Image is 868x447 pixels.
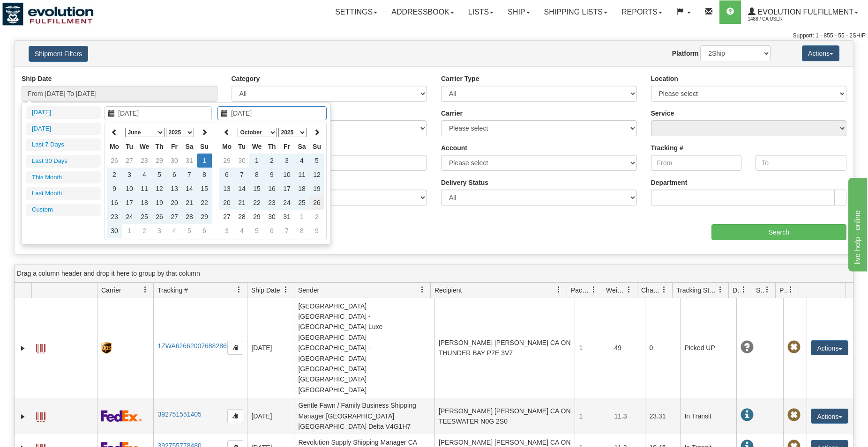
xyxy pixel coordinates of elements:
[279,182,294,196] td: 17
[101,286,121,295] span: Carrier
[36,408,45,423] a: Label
[152,210,167,224] td: 26
[441,109,463,118] label: Carrier
[122,154,137,168] td: 27
[586,282,602,298] a: Packages filter column settings
[249,196,264,210] td: 22
[309,182,324,196] td: 19
[279,210,294,224] td: 31
[811,409,848,424] button: Actions
[249,139,264,154] th: We
[26,139,101,151] li: Last 7 Days
[802,45,839,61] button: Actions
[167,168,182,182] td: 6
[167,139,182,154] th: Fr
[441,143,467,153] label: Account
[434,398,575,434] td: [PERSON_NAME] [PERSON_NAME] CA ON TEESWATER N0G 2S0
[137,282,153,298] a: Carrier filter column settings
[227,341,243,355] button: Copy to clipboard
[197,224,212,238] td: 6
[680,298,736,398] td: Picked UP
[219,196,234,210] td: 20
[137,139,152,154] th: We
[434,286,462,295] span: Recipient
[197,154,212,168] td: 1
[621,282,637,298] a: Weight filter column settings
[645,398,680,434] td: 23.31
[434,298,575,398] td: [PERSON_NAME] [PERSON_NAME] CA ON THUNDER BAY P7E 3V7
[441,178,488,187] label: Delivery Status
[846,176,867,271] iframe: chat widget
[733,286,741,295] span: Delivery Status
[234,182,249,196] td: 14
[234,168,249,182] td: 7
[309,224,324,238] td: 9
[152,196,167,210] td: 19
[2,2,94,26] img: logo1488.jpg
[122,168,137,182] td: 3
[167,210,182,224] td: 27
[197,139,212,154] th: Su
[298,286,319,295] span: Sender
[107,182,122,196] td: 9
[249,182,264,196] td: 15
[182,154,197,168] td: 31
[182,139,197,154] th: Sa
[234,196,249,210] td: 21
[264,182,279,196] td: 16
[712,282,728,298] a: Tracking Status filter column settings
[606,286,626,295] span: Weight
[26,187,101,200] li: Last Month
[264,196,279,210] td: 23
[167,154,182,168] td: 30
[414,282,430,298] a: Sender filter column settings
[137,154,152,168] td: 28
[219,210,234,224] td: 27
[741,409,754,422] span: In Transit
[122,210,137,224] td: 24
[36,340,45,355] a: Label
[137,224,152,238] td: 2
[294,398,434,434] td: Gentle Fawn / Family Business Shipping Manager [GEOGRAPHIC_DATA] [GEOGRAPHIC_DATA] Delta V4G1H7
[811,340,848,355] button: Actions
[219,182,234,196] td: 13
[249,154,264,168] td: 1
[182,182,197,196] td: 14
[756,8,853,16] span: Evolution Fulfillment
[107,210,122,224] td: 23
[309,154,324,168] td: 5
[234,139,249,154] th: Tu
[152,139,167,154] th: Th
[197,196,212,210] td: 22
[107,196,122,210] td: 16
[294,182,309,196] td: 18
[157,286,188,295] span: Tracking #
[279,154,294,168] td: 3
[137,168,152,182] td: 4
[7,6,87,17] div: live help - online
[309,210,324,224] td: 2
[152,182,167,196] td: 12
[157,342,226,350] a: 1ZWA62662007688286
[249,210,264,224] td: 29
[219,168,234,182] td: 6
[461,0,501,24] a: Lists
[219,154,234,168] td: 29
[152,168,167,182] td: 5
[645,298,680,398] td: 0
[294,196,309,210] td: 25
[107,154,122,168] td: 26
[234,154,249,168] td: 30
[227,409,243,423] button: Copy to clipboard
[279,196,294,210] td: 24
[107,224,122,238] td: 30
[651,109,674,118] label: Service
[219,139,234,154] th: Mo
[122,139,137,154] th: Tu
[741,0,865,24] a: Evolution Fulfillment 1488 / CA User
[18,344,28,353] a: Expand
[651,74,678,83] label: Location
[264,168,279,182] td: 9
[167,182,182,196] td: 13
[551,282,567,298] a: Recipient filter column settings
